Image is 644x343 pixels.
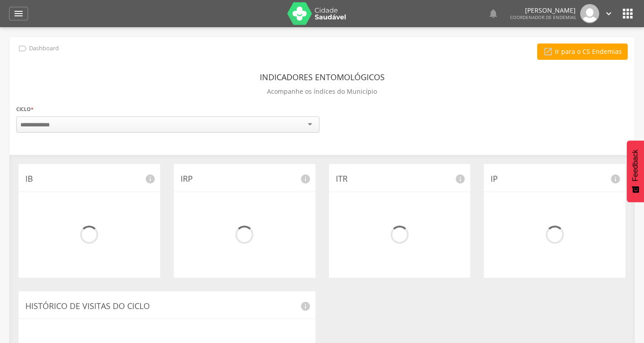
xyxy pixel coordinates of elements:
[16,104,33,114] label: Ciclo
[18,43,28,53] i: 
[9,7,28,20] a: 
[604,9,614,19] i: 
[300,301,311,312] i: info
[145,174,156,184] i: info
[260,69,385,85] header: Indicadores Entomológicos
[25,300,309,312] p: Histórico de Visitas do Ciclo
[620,6,635,21] i: 
[13,8,24,19] i: 
[455,174,466,184] i: info
[267,85,377,98] p: Acompanhe os índices do Município
[181,173,309,185] p: IRP
[631,150,639,181] span: Feedback
[300,174,311,184] i: info
[29,45,59,52] p: Dashboard
[488,8,499,19] i: 
[627,140,644,202] button: Feedback - Mostrar pesquisa
[25,173,153,185] p: IB
[488,4,499,23] a: 
[537,43,628,60] a: Ir para o CS Endemias
[491,173,619,185] p: IP
[543,47,553,57] i: 
[604,4,614,23] a: 
[336,173,464,185] p: ITR
[610,174,621,184] i: info
[510,7,576,14] p: [PERSON_NAME]
[510,14,576,20] span: Coordenador de Endemias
